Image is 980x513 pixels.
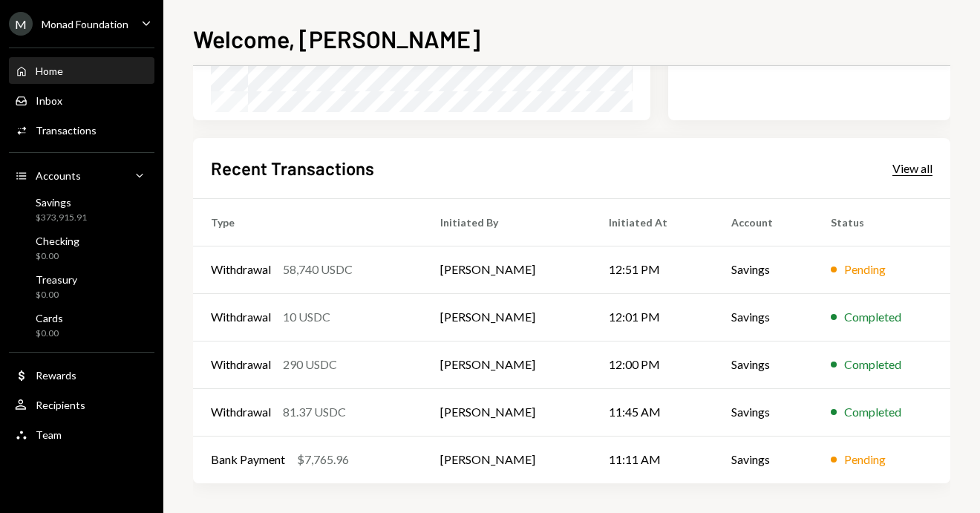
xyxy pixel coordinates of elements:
div: Monad Foundation [42,18,128,30]
div: 10 USDC [283,308,330,326]
a: Home [9,57,154,84]
div: Treasury [36,273,77,286]
div: Completed [844,356,901,373]
td: Savings [713,341,813,388]
a: Treasury$0.00 [9,269,154,304]
div: $0.00 [36,250,79,263]
div: Withdrawal [211,261,271,278]
td: Savings [713,436,813,483]
td: [PERSON_NAME] [422,246,592,293]
th: Initiated At [591,198,713,246]
td: Savings [713,293,813,341]
a: Checking$0.00 [9,230,154,266]
td: [PERSON_NAME] [422,388,592,436]
div: Withdrawal [211,356,271,373]
a: Cards$0.00 [9,307,154,343]
th: Account [713,198,813,246]
div: 81.37 USDC [283,403,346,421]
div: Completed [844,308,901,326]
h2: Recent Transactions [211,156,374,180]
div: M [9,12,33,36]
th: Type [193,198,422,246]
td: 11:45 AM [591,388,713,436]
div: $7,765.96 [297,451,349,468]
a: Team [9,421,154,448]
h1: Welcome, [PERSON_NAME] [193,24,480,53]
div: 58,740 USDC [283,261,353,278]
div: Completed [844,403,901,421]
div: $373,915.91 [36,212,87,224]
a: View all [892,160,932,176]
td: [PERSON_NAME] [422,436,592,483]
div: View all [892,161,932,176]
div: Home [36,65,63,77]
div: Withdrawal [211,403,271,421]
a: Transactions [9,117,154,143]
div: Accounts [36,169,81,182]
div: Pending [844,261,886,278]
a: Savings$373,915.91 [9,192,154,227]
a: Rewards [9,362,154,388]
div: Transactions [36,124,97,137]
td: Savings [713,246,813,293]
td: 12:00 PM [591,341,713,388]
div: Cards [36,312,63,324]
td: Savings [713,388,813,436]
div: Rewards [36,369,76,382]
th: Status [813,198,950,246]
div: Withdrawal [211,308,271,326]
div: Inbox [36,94,62,107]
th: Initiated By [422,198,592,246]
td: 12:51 PM [591,246,713,293]
div: $0.00 [36,327,63,340]
div: Team [36,428,62,441]
div: Pending [844,451,886,468]
td: 11:11 AM [591,436,713,483]
td: [PERSON_NAME] [422,293,592,341]
div: Recipients [36,399,85,411]
div: Checking [36,235,79,247]
div: $0.00 [36,289,77,301]
td: 12:01 PM [591,293,713,341]
a: Recipients [9,391,154,418]
div: Bank Payment [211,451,285,468]
a: Inbox [9,87,154,114]
div: 290 USDC [283,356,337,373]
a: Accounts [9,162,154,189]
div: Savings [36,196,87,209]
td: [PERSON_NAME] [422,341,592,388]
